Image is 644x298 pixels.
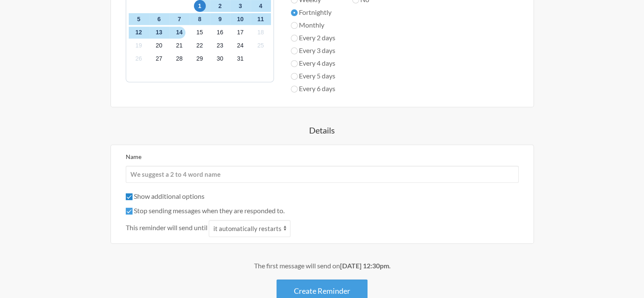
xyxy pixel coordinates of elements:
[194,53,206,65] span: Saturday, November 29, 2025
[235,27,246,39] span: Monday, November 17, 2025
[291,45,335,56] label: Every 3 days
[214,40,226,52] span: Sunday, November 23, 2025
[126,153,141,160] label: Name
[340,262,389,270] strong: [DATE] 12:30pm
[77,261,568,271] div: The first message will send on .
[133,13,145,25] span: Wednesday, November 5, 2025
[291,60,298,67] input: Every 4 days
[291,47,298,54] input: Every 3 days
[174,40,185,52] span: Friday, November 21, 2025
[291,22,298,29] input: Monthly
[291,73,298,80] input: Every 5 days
[133,40,145,52] span: Wednesday, November 19, 2025
[291,35,298,42] input: Every 2 days
[291,9,298,16] input: Fortnightly
[255,13,267,25] span: Tuesday, November 11, 2025
[194,13,206,25] span: Saturday, November 8, 2025
[133,27,145,39] span: Wednesday, November 12, 2025
[291,84,335,94] label: Every 6 days
[291,7,335,17] label: Fortnightly
[291,58,335,68] label: Every 4 days
[291,20,335,30] label: Monthly
[291,33,335,43] label: Every 2 days
[214,27,226,39] span: Sunday, November 16, 2025
[126,208,133,214] input: Stop sending messages when they are responded to.
[153,40,165,52] span: Thursday, November 20, 2025
[214,53,226,65] span: Sunday, November 30, 2025
[126,192,205,200] label: Show additional options
[126,166,519,183] input: We suggest a 2 to 4 word name
[255,27,267,39] span: Tuesday, November 18, 2025
[153,27,165,39] span: Thursday, November 13, 2025
[174,53,185,65] span: Friday, November 28, 2025
[235,13,246,25] span: Monday, November 10, 2025
[214,13,226,25] span: Sunday, November 9, 2025
[174,13,185,25] span: Friday, November 7, 2025
[126,223,207,233] span: This reminder will send until
[291,86,298,92] input: Every 6 days
[291,71,335,81] label: Every 5 days
[194,27,206,39] span: Saturday, November 15, 2025
[194,40,206,52] span: Saturday, November 22, 2025
[77,124,568,136] h4: Details
[126,206,285,214] label: Stop sending messages when they are responded to.
[255,40,267,52] span: Tuesday, November 25, 2025
[235,53,246,65] span: Monday, December 1, 2025
[153,13,165,25] span: Thursday, November 6, 2025
[153,53,165,65] span: Thursday, November 27, 2025
[174,27,185,39] span: Friday, November 14, 2025
[133,53,145,65] span: Wednesday, November 26, 2025
[126,193,133,200] input: Show additional options
[235,40,246,52] span: Monday, November 24, 2025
